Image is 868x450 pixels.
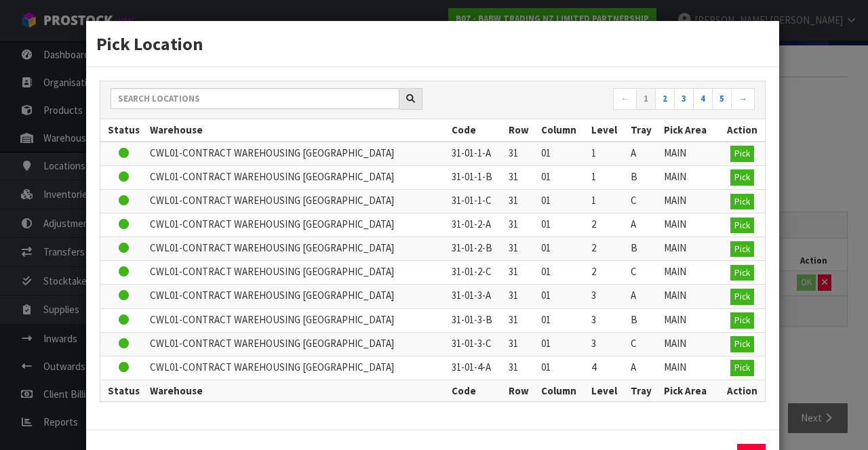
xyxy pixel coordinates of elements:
td: 3 [588,285,627,308]
span: Pick [734,220,750,231]
a: 4 [693,88,713,110]
td: MAIN [660,356,720,380]
td: 2 [588,261,627,285]
td: 1 [588,142,627,166]
td: CWL01-CONTRACT WAREHOUSING [GEOGRAPHIC_DATA] [146,165,448,189]
a: → [731,88,755,110]
h3: Pick Location [96,31,769,56]
td: 01 [538,285,588,308]
th: Status [100,119,146,141]
button: Pick [730,218,754,234]
td: C [627,261,660,285]
th: Status [100,380,146,401]
td: A [627,213,660,237]
td: 01 [538,356,588,380]
button: Pick [730,312,754,329]
td: A [627,142,660,166]
th: Warehouse [146,119,448,141]
td: 31 [505,285,538,308]
button: Pick [730,146,754,162]
td: MAIN [660,261,720,285]
td: C [627,189,660,213]
td: 01 [538,142,588,166]
td: 2 [588,213,627,237]
th: Tray [627,119,660,141]
th: Code [448,380,505,401]
td: B [627,165,660,189]
td: 31-01-3-A [448,285,505,308]
td: CWL01-CONTRACT WAREHOUSING [GEOGRAPHIC_DATA] [146,213,448,237]
span: Pick [734,196,750,207]
td: CWL01-CONTRACT WAREHOUSING [GEOGRAPHIC_DATA] [146,261,448,285]
td: 01 [538,213,588,237]
td: CWL01-CONTRACT WAREHOUSING [GEOGRAPHIC_DATA] [146,308,448,332]
input: Search locations [111,88,399,109]
td: MAIN [660,332,720,356]
td: 31-01-1-B [448,165,505,189]
td: 31-01-1-C [448,189,505,213]
td: CWL01-CONTRACT WAREHOUSING [GEOGRAPHIC_DATA] [146,237,448,261]
td: 01 [538,308,588,332]
span: Pick [734,148,750,159]
td: CWL01-CONTRACT WAREHOUSING [GEOGRAPHIC_DATA] [146,189,448,213]
td: 31-01-3-B [448,308,505,332]
td: MAIN [660,308,720,332]
td: MAIN [660,285,720,308]
th: Warehouse [146,380,448,401]
th: Pick Area [660,119,720,141]
th: Row [505,119,538,141]
td: 1 [588,189,627,213]
td: A [627,285,660,308]
th: Level [588,119,627,141]
th: Level [588,380,627,401]
td: B [627,308,660,332]
td: 4 [588,356,627,380]
td: 01 [538,165,588,189]
td: 31 [505,356,538,380]
th: Column [538,380,588,401]
span: Pick [734,291,750,302]
td: 31 [505,189,538,213]
span: Pick [734,338,750,350]
th: Code [448,119,505,141]
td: MAIN [660,142,720,166]
span: Pick [734,243,750,255]
td: B [627,237,660,261]
td: 01 [538,237,588,261]
a: 2 [655,88,675,110]
th: Column [538,119,588,141]
td: 01 [538,261,588,285]
span: Pick [734,267,750,279]
td: MAIN [660,213,720,237]
td: 31 [505,332,538,356]
button: Pick [730,265,754,281]
td: 31 [505,165,538,189]
td: 1 [588,165,627,189]
td: 31 [505,213,538,237]
td: 31-01-2-A [448,213,505,237]
td: CWL01-CONTRACT WAREHOUSING [GEOGRAPHIC_DATA] [146,356,448,380]
th: Row [505,380,538,401]
th: Tray [627,380,660,401]
nav: Page navigation [443,88,755,112]
td: 31 [505,237,538,261]
button: Pick [730,169,754,186]
td: C [627,332,660,356]
button: Pick [730,360,754,376]
td: 31 [505,308,538,332]
a: 1 [636,88,656,110]
td: 31-01-4-A [448,356,505,380]
td: 31-01-2-C [448,261,505,285]
td: 31-01-2-B [448,237,505,261]
td: A [627,356,660,380]
td: MAIN [660,189,720,213]
td: 31 [505,261,538,285]
td: 31 [505,142,538,166]
button: Pick [730,336,754,352]
td: 31-01-3-C [448,332,505,356]
td: 2 [588,237,627,261]
td: 31-01-1-A [448,142,505,166]
th: Action [720,380,765,401]
span: Pick [734,171,750,183]
button: Pick [730,194,754,210]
